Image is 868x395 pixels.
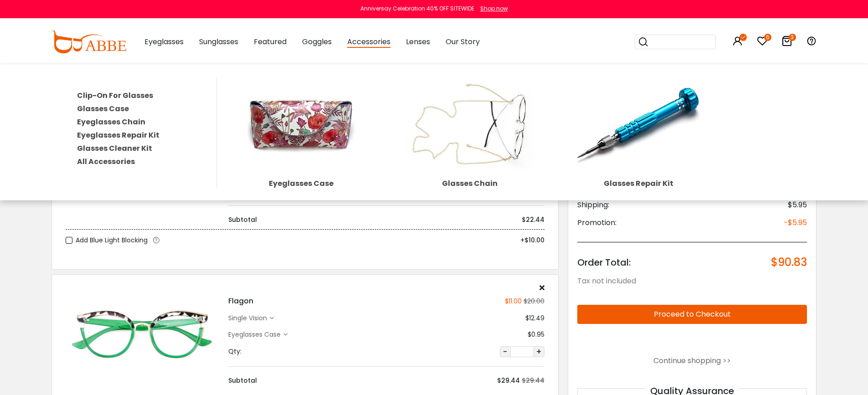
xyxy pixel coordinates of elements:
[228,296,253,307] h4: Flagon
[771,256,807,269] span: $90.83
[534,346,544,357] button: +
[764,34,771,41] i: 6
[781,37,792,48] a: 3
[302,36,332,47] span: Goggles
[221,77,381,173] img: Eyeglasses Case
[360,5,474,13] div: Anniversay Celebration 40% OFF SITEWIDE
[577,217,616,228] span: Promotion:
[559,77,718,173] img: Glasses Repair Kit
[525,313,544,323] div: $12.49
[577,200,609,210] span: Shipping:
[653,355,731,366] a: Continue shopping >>
[446,36,480,47] span: Our Story
[390,180,550,187] div: Glasses Chain
[77,143,152,154] a: Glasses Cleaner Kit
[505,297,522,306] div: $11.00
[577,256,631,269] span: Order Total:
[528,330,544,339] div: $0.95
[476,5,508,12] a: Shop now
[228,330,283,339] div: Eyeglasses Case
[76,235,148,246] span: Add Blue Light Blocking
[77,117,145,127] a: Eyeglasses Chain
[520,236,544,245] span: +$10.00
[77,90,153,101] a: Clip-On For Glasses
[789,34,796,41] i: 3
[522,215,544,225] div: $22.44
[77,103,129,114] a: Glasses Case
[199,36,238,47] span: Sunglasses
[500,346,511,357] button: -
[480,5,508,13] div: Shop now
[559,180,718,187] div: Glasses Repair Kit
[144,36,184,47] span: Eyeglasses
[77,130,159,140] a: Eyeglasses Repair Kit
[406,36,430,47] span: Lenses
[228,215,257,225] div: Subtotal
[347,36,390,48] span: Accessories
[228,347,241,356] div: Qty:
[51,31,126,53] img: abbeglasses.com
[228,376,257,385] div: Subtotal
[522,376,544,385] div: $29.44
[784,217,807,228] span: -$5.95
[254,36,287,47] span: Featured
[221,180,381,187] div: Eyeglasses Case
[577,305,807,324] button: Proceed to Checkout
[788,200,807,210] span: $5.95
[497,376,520,385] div: $29.44
[757,37,768,48] a: 6
[522,297,544,306] div: $20.00
[390,77,550,173] img: Glasses Chain
[559,119,718,187] a: Glasses Repair Kit
[66,296,219,373] img: Flagon
[221,119,381,187] a: Eyeglasses Case
[228,313,270,323] div: single vision
[77,156,135,167] a: All Accessories
[577,276,807,287] div: Tax not included
[390,119,550,187] a: Glasses Chain
[577,331,807,348] iframe: PayPal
